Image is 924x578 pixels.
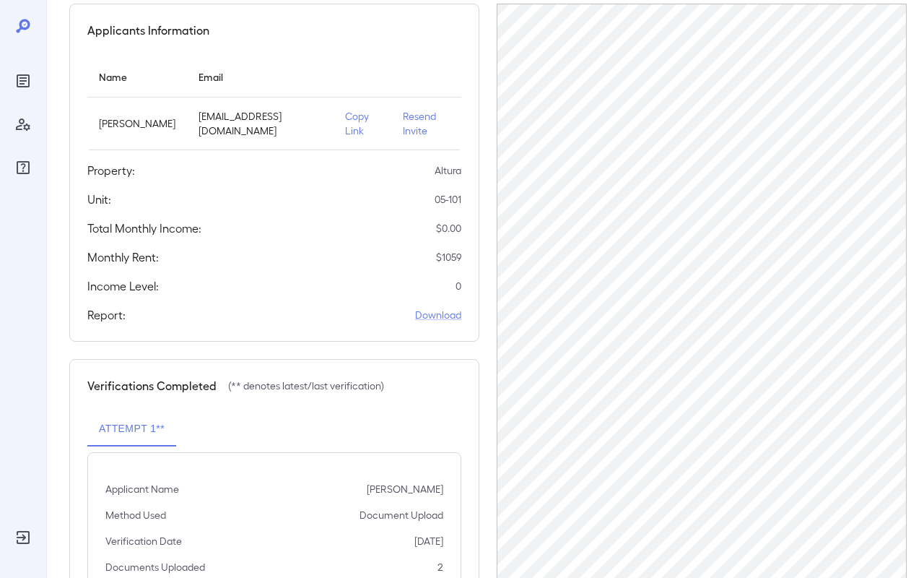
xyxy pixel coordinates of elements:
[87,412,176,447] button: Attempt 1**
[403,109,450,138] p: Resend Invite
[12,113,35,136] div: Manage Users
[359,508,443,522] p: Document Upload
[87,56,187,98] th: Name
[87,377,217,394] h5: Verifications Completed
[87,56,461,150] table: simple table
[345,109,380,138] p: Copy Link
[105,560,205,574] p: Documents Uploaded
[437,560,443,574] p: 2
[87,249,159,266] h5: Monthly Rent:
[436,221,461,236] p: $ 0.00
[12,69,35,92] div: Reports
[12,156,35,179] div: FAQ
[436,250,461,264] p: $ 1059
[87,191,111,208] h5: Unit:
[87,162,135,179] h5: Property:
[105,508,166,522] p: Method Used
[87,22,209,39] h5: Applicants Information
[415,308,461,322] a: Download
[87,277,159,295] h5: Income Level:
[414,534,443,548] p: [DATE]
[187,56,334,98] th: Email
[435,192,461,207] p: 05-101
[199,109,322,138] p: [EMAIL_ADDRESS][DOMAIN_NAME]
[228,379,384,393] p: (** denotes latest/last verification)
[435,163,461,178] p: Altura
[105,482,179,496] p: Applicant Name
[87,306,126,324] h5: Report:
[105,534,182,548] p: Verification Date
[367,482,443,496] p: [PERSON_NAME]
[99,116,175,131] p: [PERSON_NAME]
[12,526,35,549] div: Log Out
[87,220,201,237] h5: Total Monthly Income:
[456,279,461,293] p: 0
